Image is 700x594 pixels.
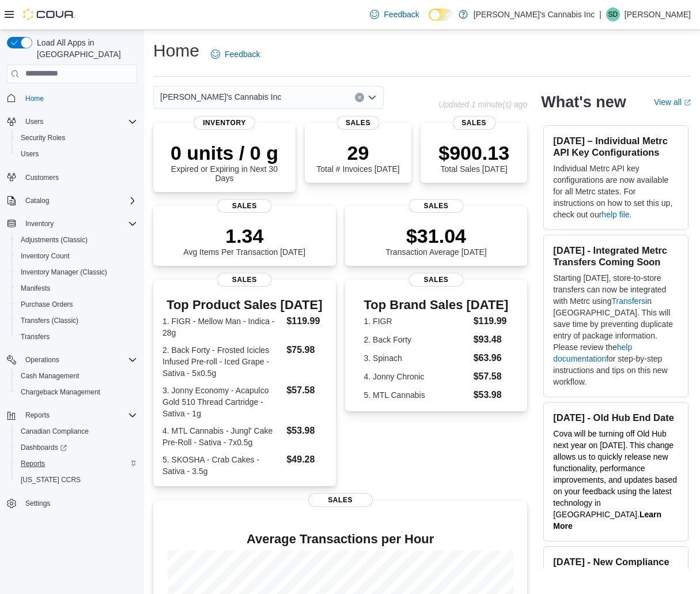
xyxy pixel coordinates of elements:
[16,298,78,311] a: Purchase Orders
[474,314,509,328] dd: $119.99
[183,224,305,257] div: Avg Items Per Transaction [DATE]
[16,424,137,438] span: Canadian Compliance
[16,441,137,454] span: Dashboards
[153,39,199,62] h1: Home
[12,384,142,400] button: Chargeback Management
[553,245,679,268] h3: [DATE] - Integrated Metrc Transfers Coming Soon
[16,265,112,279] a: Inventory Manager (Classic)
[336,116,380,130] span: Sales
[474,370,509,384] dd: $57.58
[162,141,286,164] p: 0 units / 0 g
[606,7,620,21] div: Sean Duffy
[16,457,50,471] a: Reports
[16,265,137,279] span: Inventory Manager (Classic)
[162,315,282,339] dt: 1. FIGR - Mellow Man - Indica - 28g
[16,281,137,295] span: Manifests
[25,173,59,182] span: Customers
[12,329,142,345] button: Transfers
[438,141,509,164] p: $900.13
[608,7,618,21] span: SD
[408,199,463,213] span: Sales
[2,193,142,209] button: Catalog
[553,556,679,579] h3: [DATE] - New Compliance Feature Included in v1.30.1
[16,147,137,161] span: Users
[286,343,326,357] dd: $75.98
[160,90,281,104] span: [PERSON_NAME]'s Cannabis Inc
[21,115,48,129] button: Users
[16,369,84,383] a: Cash Management
[217,273,272,287] span: Sales
[12,280,142,296] button: Manifests
[21,388,100,397] span: Chargeback Management
[308,493,373,507] span: Sales
[21,300,73,309] span: Purchase Orders
[385,224,487,257] div: Transaction Average [DATE]
[316,141,399,174] div: Total # Invoices [DATE]
[21,217,137,231] span: Inventory
[162,141,286,183] div: Expired or Expiring in Next 30 Days
[474,333,509,347] dd: $93.48
[16,281,55,295] a: Manifests
[162,385,282,419] dt: 3. Jonny Economy - Acapulco Gold 510 Thread Cartridge - Sativa - 1g
[16,147,43,161] a: Users
[286,453,326,467] dd: $49.28
[21,353,137,367] span: Operations
[553,343,632,363] a: help documentation
[21,459,45,468] span: Reports
[541,93,626,111] h2: What's new
[25,355,59,364] span: Operations
[12,439,142,456] a: Dashboards
[16,473,85,487] a: [US_STATE] CCRS
[16,441,71,454] a: Dashboards
[21,171,63,185] a: Customers
[438,100,527,109] p: Updated 1 minute(s) ago
[601,210,629,219] a: help file
[16,314,83,328] a: Transfers (Classic)
[599,7,601,21] p: |
[162,454,282,477] dt: 5. SKOSHA - Crab Cakes - Sativa - 3.5g
[408,273,463,287] span: Sales
[365,3,423,26] a: Feedback
[12,313,142,329] button: Transfers (Classic)
[16,330,54,344] a: Transfers
[16,249,137,263] span: Inventory Count
[16,298,137,311] span: Purchase Orders
[162,425,282,448] dt: 4. MTL Cannabis - Jungl' Cake Pre-Roll - Sativa - 7x0.5g
[21,194,54,208] button: Catalog
[21,332,50,341] span: Transfers
[25,196,49,205] span: Catalog
[16,385,137,399] span: Chargeback Management
[16,369,137,383] span: Cash Management
[25,499,50,508] span: Settings
[217,199,272,213] span: Sales
[553,510,661,531] strong: Learn More
[12,146,142,162] button: Users
[16,314,137,328] span: Transfers (Classic)
[2,407,142,423] button: Reports
[553,163,679,220] p: Individual Metrc API key configurations are now available for all Metrc states. For instructions ...
[21,91,137,106] span: Home
[21,408,54,422] button: Reports
[364,389,469,401] dt: 5. MTL Cannabis
[364,315,469,327] dt: 1. FIGR
[611,296,645,306] a: Transfers
[21,149,39,159] span: Users
[364,371,469,382] dt: 4. Jonny Chronic
[12,368,142,384] button: Cash Management
[2,216,142,232] button: Inventory
[474,7,595,21] p: [PERSON_NAME]'s Cannabis Inc
[286,384,326,397] dd: $57.58
[21,497,55,510] a: Settings
[12,296,142,313] button: Purchase Orders
[25,219,54,228] span: Inventory
[16,457,137,471] span: Reports
[625,7,691,21] p: [PERSON_NAME]
[16,233,92,247] a: Adjustments (Classic)
[12,130,142,146] button: Security Roles
[16,330,137,344] span: Transfers
[21,92,48,106] a: Home
[21,268,107,277] span: Inventory Manager (Classic)
[2,90,142,107] button: Home
[194,116,255,130] span: Inventory
[16,233,137,247] span: Adjustments (Classic)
